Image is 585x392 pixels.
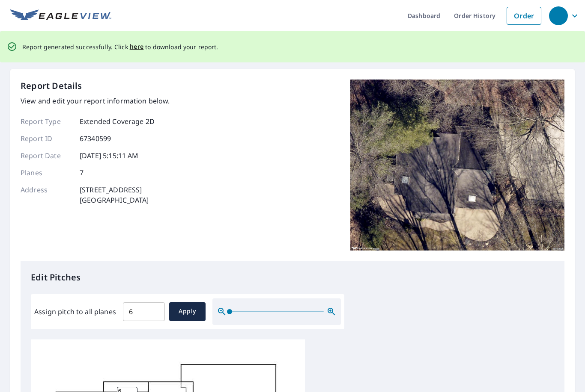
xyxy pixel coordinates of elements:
p: Extended Coverage 2D [80,116,155,127]
p: [DATE] 5:15:11 AM [80,150,139,161]
button: here [130,41,144,52]
p: Report ID [21,133,72,144]
p: Address [21,185,72,205]
span: Apply [176,306,199,317]
label: Assign pitch to all planes [34,307,116,317]
a: Order [507,7,541,25]
button: Apply [169,302,206,321]
p: 67340599 [80,133,111,144]
p: Planes [21,168,72,178]
p: Report generated successfully. Click to download your report. [22,41,218,52]
input: 00.0 [123,300,165,324]
p: Report Details [21,80,82,92]
img: Top image [350,80,564,251]
p: Edit Pitches [31,271,554,284]
p: [STREET_ADDRESS] [GEOGRAPHIC_DATA] [80,185,149,205]
p: Report Type [21,116,72,127]
p: View and edit your report information below. [21,96,170,106]
p: Report Date [21,150,72,161]
img: EV Logo [10,9,111,22]
p: 7 [80,168,84,178]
